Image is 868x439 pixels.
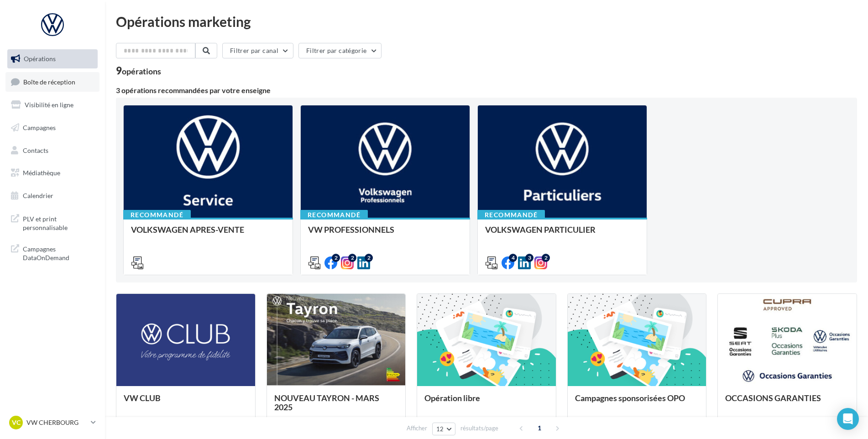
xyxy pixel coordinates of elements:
span: Visibilité en ligne [25,101,73,109]
div: 2 [365,254,373,262]
span: PLV et print personnalisable [23,213,94,232]
div: 9 [116,66,161,76]
a: Campagnes [5,118,99,137]
a: Calendrier [5,186,99,205]
span: VOLKSWAGEN APRES-VENTE [131,225,244,235]
div: 3 opérations recommandées par votre enseigne [116,87,857,94]
span: VW PROFESSIONNELS [308,225,394,235]
a: Campagnes DataOnDemand [5,239,99,266]
span: NOUVEAU TAYRON - MARS 2025 [274,393,379,412]
div: Opérations marketing [116,15,857,28]
a: PLV et print personnalisable [5,209,99,236]
div: Recommandé [300,210,368,220]
a: Médiathèque [5,163,99,183]
span: résultats/page [460,424,498,433]
span: Opération libre [424,393,480,403]
a: Boîte de réception [5,72,99,92]
button: Filtrer par canal [222,43,293,58]
div: 4 [509,254,517,262]
span: Médiathèque [23,169,60,177]
span: VOLKSWAGEN PARTICULIER [485,225,596,235]
span: Afficher [407,424,427,433]
span: Campagnes [23,124,56,131]
span: 1 [532,421,547,435]
span: 12 [436,425,444,433]
a: Opérations [5,49,99,68]
div: Recommandé [123,210,191,220]
p: VW CHERBOURG [26,418,87,427]
div: Recommandé [477,210,545,220]
div: 2 [348,254,356,262]
span: Boîte de réception [23,78,75,85]
span: VW CLUB [124,393,161,403]
a: VC VW CHERBOURG [7,414,98,431]
span: Campagnes DataOnDemand [23,243,94,262]
a: Visibilité en ligne [5,95,99,115]
span: OCCASIONS GARANTIES [725,393,821,403]
div: opérations [122,67,161,75]
div: 2 [542,254,550,262]
span: Campagnes sponsorisées OPO [575,393,685,403]
div: 2 [332,254,340,262]
button: Filtrer par catégorie [298,43,382,58]
span: Calendrier [23,192,53,199]
span: Contacts [23,146,48,154]
a: Contacts [5,141,99,160]
span: Opérations [24,55,56,63]
div: 3 [525,254,533,262]
button: 12 [432,423,455,435]
span: VC [12,418,21,427]
div: Open Intercom Messenger [837,408,859,430]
